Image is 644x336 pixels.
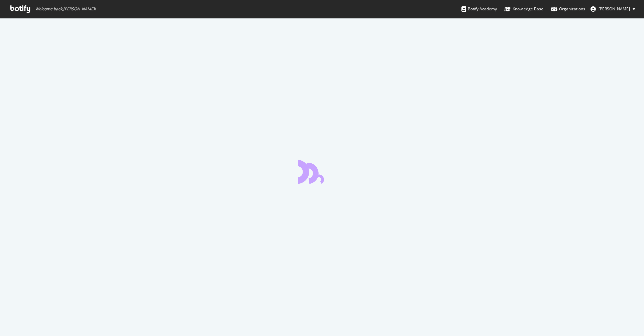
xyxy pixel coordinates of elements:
[35,6,96,12] span: Welcome back, [PERSON_NAME] !
[585,4,641,14] button: [PERSON_NAME]
[599,6,630,12] span: Trevor Adrian
[551,6,585,12] div: Organizations
[298,160,346,184] div: animation
[461,6,497,12] div: Botify Academy
[504,6,543,12] div: Knowledge Base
